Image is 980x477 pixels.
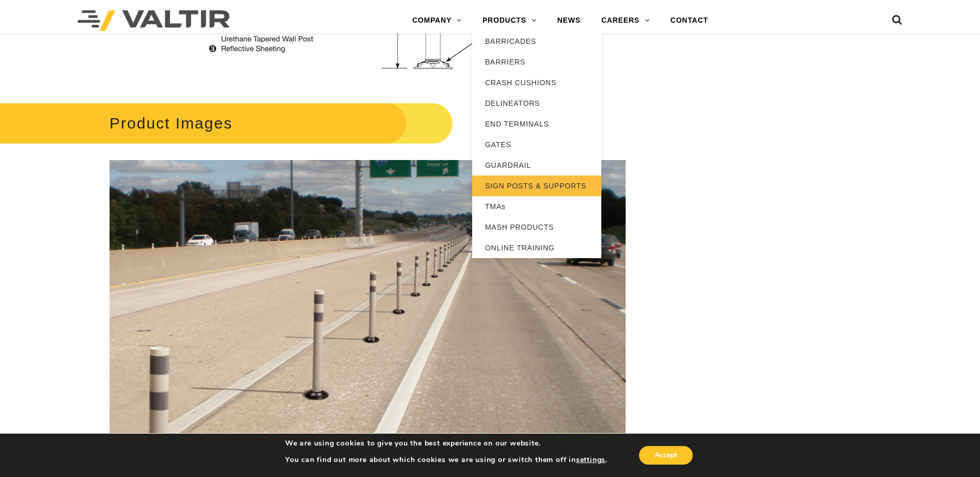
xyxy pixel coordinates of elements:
button: Accept [639,446,693,465]
a: TMAs [472,196,601,217]
a: ONLINE TRAINING [472,237,601,258]
a: DELINEATORS [472,93,601,114]
a: CONTACT [660,10,719,31]
a: NEWS [547,10,591,31]
a: CRASH CUSHIONS [472,72,601,93]
a: COMPANY [402,10,472,31]
img: Valtir [77,10,230,31]
p: You can find out more about which cookies we are using or switch them off in . [285,455,608,465]
a: MASH PRODUCTS [472,217,601,237]
a: PRODUCTS [472,10,547,31]
p: We are using cookies to give you the best experience on our website. [285,439,608,448]
a: SIGN POSTS & SUPPORTS [472,176,601,196]
a: GATES [472,134,601,155]
a: CAREERS [591,10,660,31]
a: END TERMINALS [472,114,601,134]
button: settings [576,455,605,465]
a: BARRIERS [472,52,601,72]
a: GUARDRAIL [472,155,601,176]
a: BARRICADES [472,31,601,52]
